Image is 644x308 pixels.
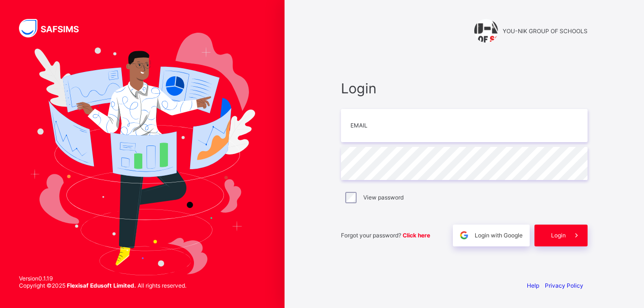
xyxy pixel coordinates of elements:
span: Forgot your password? [341,232,430,239]
img: google.396cfc9801f0270233282035f929180a.svg [459,230,469,241]
span: Login [551,232,566,239]
label: View password [363,194,404,201]
a: Privacy Policy [545,282,583,289]
img: Hero Image [29,33,255,275]
span: Login with Google [475,232,523,239]
span: YOU-NIK GROUP OF SCHOOLS [503,27,588,35]
a: Help [527,282,539,289]
a: Click here [403,232,430,239]
span: Version 0.1.19 [19,275,186,282]
img: SAFSIMS Logo [19,19,90,37]
span: Login [341,80,588,97]
strong: Flexisaf Edusoft Limited. [67,282,136,289]
span: Copyright © 2025 All rights reserved. [19,282,186,289]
